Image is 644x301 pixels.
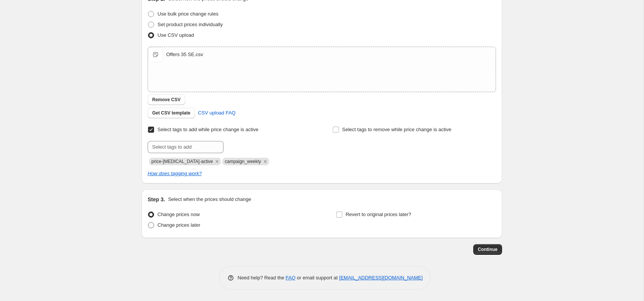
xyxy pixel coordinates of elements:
[152,110,191,116] span: Get CSV template
[157,127,258,132] span: Select tags to add while price change is active
[148,196,165,203] h2: Step 3.
[157,11,218,17] span: Use bulk price change rules
[342,127,452,132] span: Select tags to remove while price change is active
[346,212,411,217] span: Revert to original prices later?
[286,275,296,281] a: FAQ
[157,32,194,38] span: Use CSV upload
[198,109,236,117] span: CSV upload FAQ
[148,171,202,176] a: How does tagging work?
[473,244,502,255] button: Continue
[148,141,224,153] input: Select tags to add
[148,108,195,118] button: Get CSV template
[225,159,261,164] span: campaign_weekly
[296,275,339,281] span: or email support at
[238,275,286,281] span: Need help? Read the
[168,196,251,203] p: Select when the prices should change
[339,275,423,281] a: [EMAIL_ADDRESS][DOMAIN_NAME]
[148,94,185,105] button: Remove CSV
[152,97,181,103] span: Remove CSV
[166,51,203,58] div: Offers 35 SE.csv
[262,158,269,165] button: Remove campaign_weekly
[157,22,223,27] span: Set product prices individually
[157,212,200,217] span: Change prices now
[478,246,498,252] span: Continue
[194,107,240,119] a: CSV upload FAQ
[214,158,220,165] button: Remove price-change-job-active
[157,222,200,228] span: Change prices later
[151,159,213,164] span: price-change-job-active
